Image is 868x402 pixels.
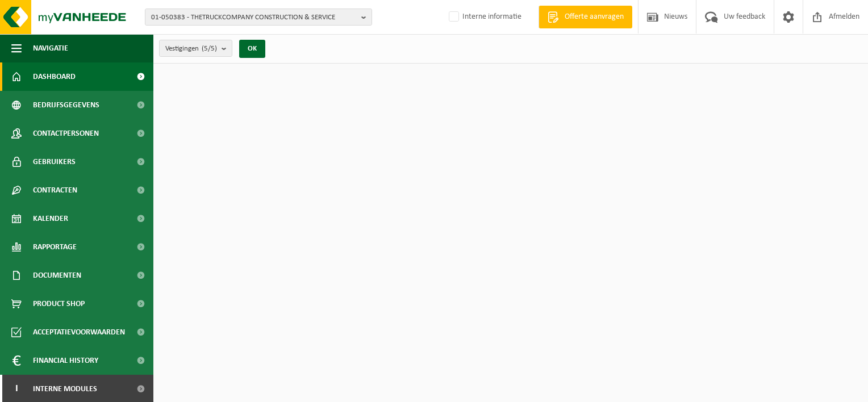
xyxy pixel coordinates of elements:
span: Vestigingen [165,40,217,57]
label: Interne informatie [446,9,521,26]
span: Financial History [33,346,98,375]
span: Navigatie [33,34,68,62]
span: Contracten [33,176,77,204]
span: Bedrijfsgegevens [33,91,99,119]
span: 01-050383 - THETRUCKCOMPANY CONSTRUCTION & SERVICE [151,9,357,26]
button: Vestigingen(5/5) [159,40,232,57]
span: Product Shop [33,290,85,318]
span: Contactpersonen [33,119,99,148]
span: Documenten [33,261,81,290]
span: Dashboard [33,62,76,91]
span: Acceptatievoorwaarden [33,318,125,346]
button: 01-050383 - THETRUCKCOMPANY CONSTRUCTION & SERVICE [145,9,372,26]
span: Rapportage [33,233,77,261]
span: Kalender [33,204,68,233]
count: (5/5) [202,45,217,52]
button: OK [239,40,265,58]
a: Offerte aanvragen [539,6,632,28]
span: Offerte aanvragen [562,11,627,23]
span: Gebruikers [33,148,76,176]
